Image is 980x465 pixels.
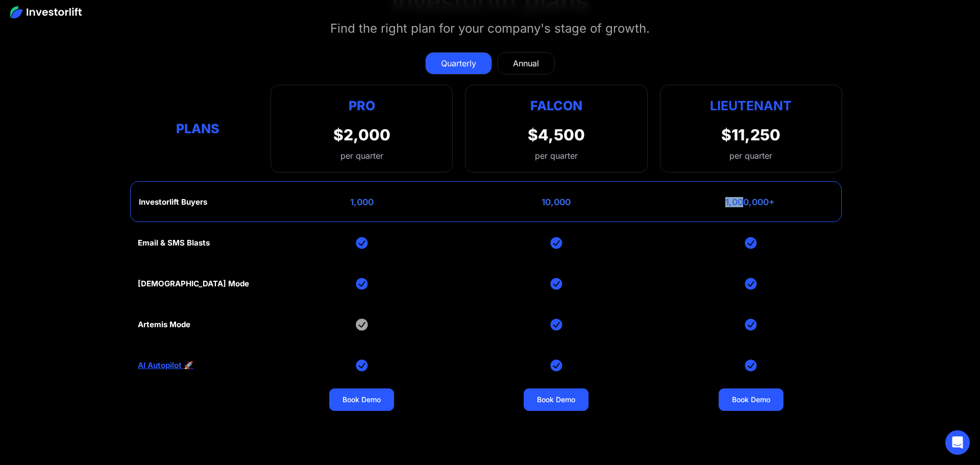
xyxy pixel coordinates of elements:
div: Plans [138,119,258,139]
div: Email & SMS Blasts [138,238,210,248]
a: Book Demo [524,388,589,411]
div: 10,000 [542,197,571,207]
div: Open Intercom Messenger [945,430,970,455]
a: Book Demo [719,388,783,411]
div: [DEMOGRAPHIC_DATA] Mode [138,279,249,288]
div: $2,000 [333,126,390,144]
div: 1,000 [350,197,374,207]
div: Investorlift Buyers [139,198,207,207]
div: per quarter [729,150,772,162]
div: Artemis Mode [138,320,190,329]
div: $11,250 [721,126,780,144]
div: per quarter [333,150,390,162]
div: Quarterly [441,57,476,69]
div: Pro [333,95,390,115]
a: AI Autopilot 🚀 [138,361,193,370]
div: $4,500 [528,126,585,144]
div: Falcon [530,95,582,115]
div: Find the right plan for your company's stage of growth. [330,19,650,38]
strong: Lieutenant [710,98,792,113]
div: per quarter [535,150,578,162]
div: Annual [513,57,539,69]
div: 1,000,000+ [725,197,775,207]
a: Book Demo [329,388,394,411]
